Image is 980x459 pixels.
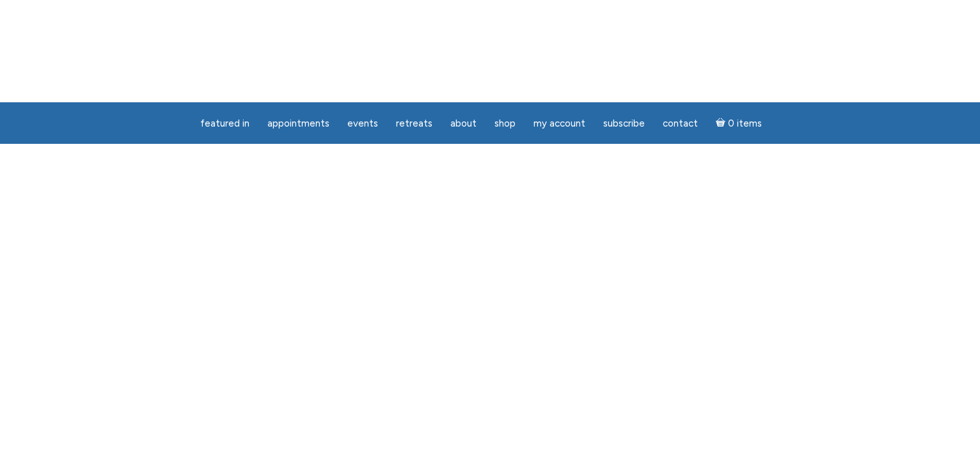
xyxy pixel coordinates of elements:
img: Jamie Butler. The Everyday Medium [19,19,91,70]
span: About [450,118,477,129]
a: Subscribe [596,111,652,136]
span: Events [347,118,378,129]
a: About [443,111,484,136]
span: Contact [663,118,698,129]
a: Events [340,111,386,136]
a: Appointments [260,111,337,136]
span: Subscribe [603,118,645,129]
a: Cart0 items [708,110,770,136]
a: My Account [526,111,593,136]
a: Shop [487,111,523,136]
span: Shop [494,118,516,129]
i: Cart [716,118,728,129]
span: Appointments [267,118,329,129]
span: featured in [200,118,249,129]
span: My Account [533,118,585,129]
span: Retreats [396,118,432,129]
a: Retreats [388,111,440,136]
span: 0 items [728,119,762,128]
a: Contact [655,111,706,136]
a: featured in [193,111,257,136]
